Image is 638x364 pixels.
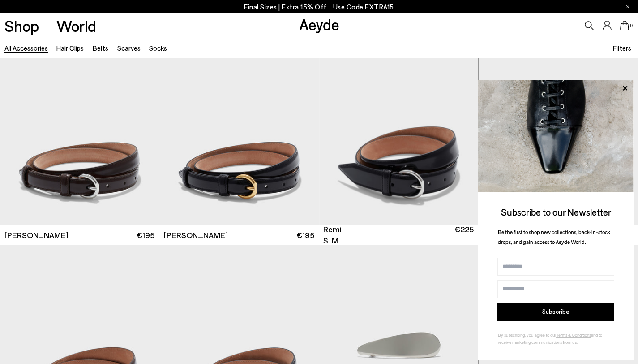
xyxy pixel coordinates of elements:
span: Be the first to shop new collections, back-in-stock drops, and gain access to Aeyde World. [498,229,610,245]
li: S [323,235,328,246]
a: Belts [93,44,108,52]
li: M [332,235,338,246]
span: €195 [137,230,154,241]
a: 0 [620,21,629,30]
a: Remi S M L €225 [319,225,478,245]
span: [PERSON_NAME] [4,230,69,241]
span: 0 [629,23,634,28]
span: Filters [613,44,631,52]
img: ca3f721fb6ff708a270709c41d776025.jpg [478,80,634,192]
span: Navigate to /collections/ss25-final-sizes [333,3,394,11]
a: World [56,18,96,34]
a: Terms & Conditions [556,332,591,338]
span: Subscribe to our Newsletter [501,206,611,217]
a: All accessories [4,44,48,52]
span: €195 [296,230,314,241]
a: 3 / 3 1 / 3 2 / 3 3 / 3 1 / 3 Next slide Previous slide [319,25,478,225]
span: [PERSON_NAME] [164,230,228,241]
a: Socks [149,44,167,52]
ul: variant [323,235,347,246]
a: Aeyde [299,15,339,34]
a: Scarves [117,44,141,52]
span: By subscribing, you agree to our [498,332,556,338]
div: 1 / 3 [319,25,478,225]
img: Reed Leather Belt [159,25,318,225]
a: [PERSON_NAME] €195 [159,225,318,245]
p: Final Sizes | Extra 15% Off [244,1,394,13]
a: Hair Clips [56,44,84,52]
span: €225 [454,224,474,246]
img: Remi Leather Belt [319,25,478,225]
li: L [342,235,346,246]
a: Shop [4,18,39,34]
span: Remi [323,224,342,235]
button: Subscribe [497,303,614,321]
